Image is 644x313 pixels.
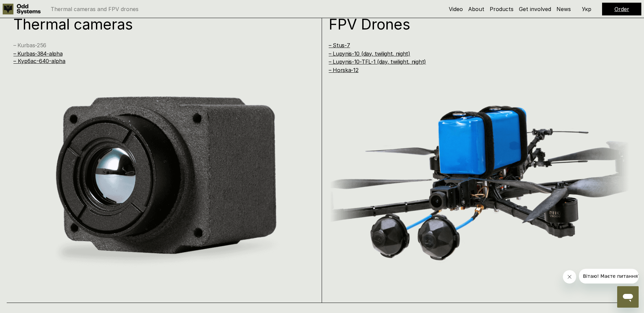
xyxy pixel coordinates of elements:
a: – Stus-7 [329,42,350,49]
a: – Kurbas-256 [13,42,46,49]
h1: Thermal cameras [13,17,297,32]
a: Get involved [519,6,551,12]
a: – Lupynis-10-TFL-1 (day, twilight, night) [329,58,426,65]
p: Укр [582,6,591,12]
a: Video [449,6,463,12]
a: – Horska-12 [329,67,358,73]
h1: FPV Drones [329,17,612,32]
a: – Kurbas-384-alpha [13,50,62,57]
a: News [556,6,571,12]
iframe: Button to launch messaging window [617,286,639,308]
a: – Курбас-640-alpha [13,58,65,64]
iframe: Close message [563,270,576,284]
a: Order [614,6,629,12]
a: – Lupynis-10 (day, twilight, night) [329,50,410,57]
span: Вітаю! Маєте питання? [4,5,61,10]
a: Products [490,6,514,12]
p: Thermal cameras and FPV drones [51,6,139,12]
a: About [468,6,484,12]
iframe: Message from company [579,269,639,284]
